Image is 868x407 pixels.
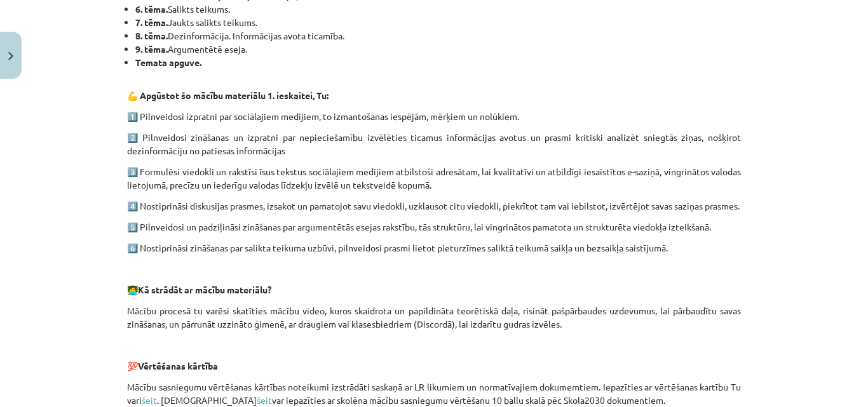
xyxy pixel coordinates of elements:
p: 💯 [127,359,741,373]
p: 2️⃣ Pilnveidosi zināšanas un izpratni par nepieciešamību izvēlēties ticamus informācijas avotus u... [127,131,741,157]
b: 7. tēma. [135,17,168,28]
li: Argumentētē eseja. [135,43,741,56]
a: šeit [257,394,272,406]
strong: Temata apguve. [135,57,201,68]
strong: 🧑‍💻Kā strādāt ar mācību materiālu? [127,284,271,295]
b: 8. tēma. [135,30,168,41]
p: Mācību sasniegumu vērtēšanas kārtības noteikumi izstrādāti saskaņā ar LR likumiem un normatīvajie... [127,380,741,407]
a: šeit [142,394,157,406]
b: 6. tēma. [135,3,168,15]
p: 6️⃣ Nostiprināsi zināšanas par salikta teikuma uzbūvi, pilnveidosi prasmi lietot pieturzīmes sali... [127,241,741,255]
p: 5️⃣ Pilnveidosi un padziļināsi zināšanas par argumentētās esejas rakstību, tās struktūru, lai vin... [127,220,741,234]
p: 3️⃣ Formulēsi viedokli un rakstīsi īsus tekstus sociālajiem medijiem atbilstoši adresātam, lai kv... [127,165,741,192]
p: 1️⃣ Pilnveidosi izpratni par sociālajiem medijiem, to izmantošanas iespējām, mērķiem un nolūkiem. [127,110,741,123]
li: Dezinformācija. Informācijas avota ticamība. [135,29,741,43]
img: icon-close-lesson-0947bae3869378f0d4975bcd49f059093ad1ed9edebbc8119c70593378902aed.svg [8,52,13,60]
strong: 💪 Apgūstot šo mācību materiālu 1. ieskaitei, Tu: [127,90,329,101]
strong: Vērtēšanas kārtība [138,360,218,371]
b: 9. tēma. [135,43,168,55]
p: Mācību procesā tu varēsi skatīties mācību video, kuros skaidrota un papildināta teorētiskā daļa, ... [127,304,741,331]
li: Jaukts salikts teikums. [135,16,741,29]
p: 4️⃣ Nostiprināsi diskusijas prasmes, izsakot un pamatojot savu viedokli, uzklausot citu viedokli,... [127,199,741,213]
li: Salikts teikums. [135,3,741,16]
